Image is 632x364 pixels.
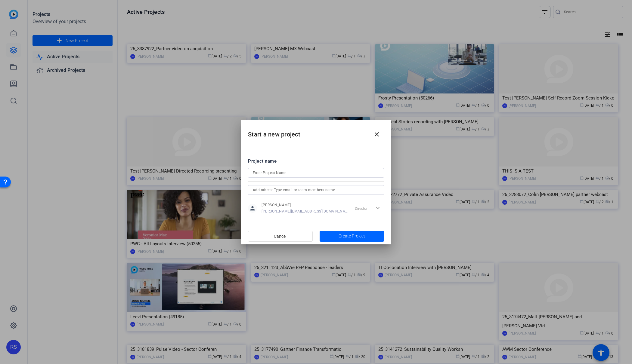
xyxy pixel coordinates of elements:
input: Add others: Type email or team members name [253,186,379,194]
span: Cancel [274,231,287,242]
div: Project name [248,158,384,164]
button: Cancel [248,231,313,242]
span: [PERSON_NAME] [262,203,348,207]
span: [PERSON_NAME][EMAIL_ADDRESS][DOMAIN_NAME] [262,209,348,214]
input: Enter Project Name [253,169,379,176]
span: Create Project [339,233,365,239]
mat-icon: close [373,131,380,138]
h2: Start a new project [241,120,391,144]
mat-icon: person [248,204,257,213]
button: Create Project [320,231,384,242]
